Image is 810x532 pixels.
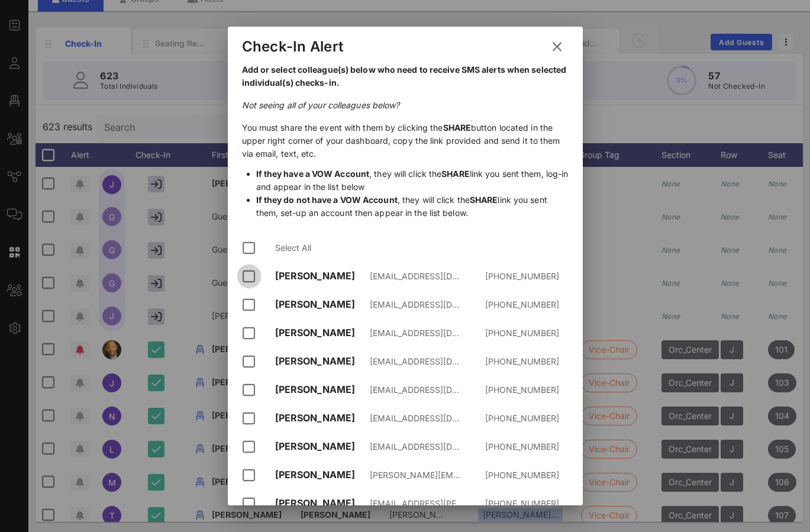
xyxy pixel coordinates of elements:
div: Check-In Alert [242,38,344,56]
div: [PHONE_NUMBER] [464,470,559,481]
div: [PERSON_NAME] [275,270,370,282]
div: [PHONE_NUMBER] [464,414,559,424]
div: [PHONE_NUMBER] [464,300,559,310]
div: [PERSON_NAME] [275,469,370,481]
p: Add or select colleague(s) below who need to receive SMS alerts when selected individual(s) check... [242,63,569,89]
div: [PERSON_NAME] [275,498,370,509]
div: [EMAIL_ADDRESS][DOMAIN_NAME] [370,357,464,367]
div: [PERSON_NAME] [275,412,370,424]
div: [PERSON_NAME] [275,384,370,395]
div: [PHONE_NUMBER] [464,385,559,395]
div: [EMAIL_ADDRESS][DOMAIN_NAME] [370,272,464,282]
p: Not seeing all of your colleagues below? [242,99,569,112]
div: [EMAIL_ADDRESS][PERSON_NAME][DOMAIN_NAME] [370,499,464,509]
div: [EMAIL_ADDRESS][DOMAIN_NAME] [370,328,464,338]
span: If they do not have a VOW Account [256,195,398,205]
li: , they will click the link you sent them, log-in and appear in the list below [256,167,569,194]
span: SHARE [470,195,498,205]
div: [EMAIL_ADDRESS][DOMAIN_NAME] [370,414,464,424]
div: [EMAIL_ADDRESS][DOMAIN_NAME] [370,442,464,452]
div: [PERSON_NAME] [275,299,370,310]
p: You must share the event with them by clicking the button located in the upper right corner of yo... [242,121,569,220]
div: [EMAIL_ADDRESS][DOMAIN_NAME] [370,385,464,395]
div: [PERSON_NAME][EMAIL_ADDRESS][DOMAIN_NAME] [370,470,464,481]
span: SHARE [441,169,470,179]
div: [PHONE_NUMBER] [464,328,559,338]
div: Select All [275,243,559,253]
span: SHARE [443,122,472,133]
div: [EMAIL_ADDRESS][DOMAIN_NAME] [370,300,464,310]
li: , they will click the link you sent them, set-up an account then appear in the list below. [256,194,569,220]
div: [PERSON_NAME] [275,356,370,367]
div: [PERSON_NAME] [275,327,370,338]
div: [PHONE_NUMBER] [464,357,559,367]
div: [PHONE_NUMBER] [464,442,559,452]
div: [PHONE_NUMBER] [464,499,559,509]
div: [PERSON_NAME] [275,441,370,452]
div: [PHONE_NUMBER] [464,272,559,282]
span: If they have a VOW Account [256,169,370,179]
